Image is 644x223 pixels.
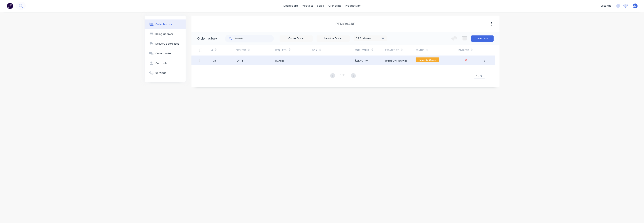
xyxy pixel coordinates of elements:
[7,3,13,9] img: Factory
[236,48,246,52] div: Created
[599,3,613,9] div: settings
[145,68,186,78] button: Settings
[155,71,166,75] div: Settings
[155,62,167,65] div: Contacts
[211,48,213,52] div: #
[317,36,350,41] input: Invoice Date
[235,35,274,42] input: Search...
[336,22,355,26] div: Renovare
[385,58,407,63] div: [PERSON_NAME]
[280,36,313,41] input: Order Date
[312,45,355,56] div: PO #
[282,3,300,9] a: dashboard
[236,58,244,63] div: [DATE]
[211,45,236,56] div: #
[145,49,186,58] button: Collaborate
[471,35,494,42] button: Create Order
[275,48,287,52] div: Required
[197,36,217,41] div: Order history
[326,3,344,9] div: purchasing
[355,48,369,52] div: Total Value
[315,3,326,9] div: sales
[155,52,171,55] div: Collaborate
[416,45,458,56] div: Status
[312,48,317,52] div: PO #
[355,58,369,63] div: $25,401.94
[458,45,483,56] div: Invoiced
[145,29,186,39] button: Billing address
[344,3,362,9] div: productivity
[416,48,424,52] div: Status
[145,39,186,49] button: Delivery addresses
[416,57,439,62] span: Ready to Quote
[236,45,275,56] div: Created
[385,45,416,56] div: Created By
[155,42,179,46] div: Delivery addresses
[145,58,186,68] button: Contacts
[145,19,186,29] button: Order history
[211,58,216,63] div: 103
[155,23,172,26] div: Order history
[385,48,399,52] div: Created By
[458,48,469,52] div: Invoiced
[275,58,284,63] div: [DATE]
[275,45,312,56] div: Required
[300,3,315,9] div: products
[155,32,174,36] div: Billing address
[340,73,346,79] div: 1 of 1
[355,45,385,56] div: Total Value
[354,36,387,41] div: 22 Statuses
[476,74,479,78] span: 10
